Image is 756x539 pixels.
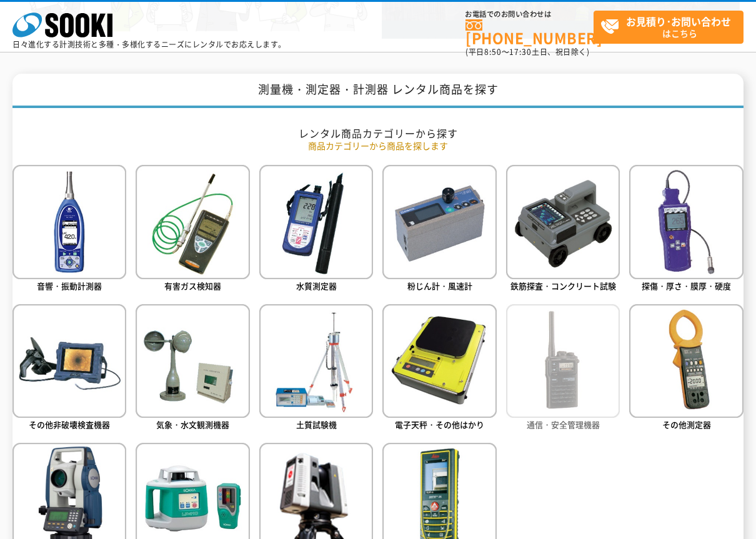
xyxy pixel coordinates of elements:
[164,280,221,292] span: 有害ガス検知器
[395,418,484,430] span: 電子天秤・その他はかり
[382,165,496,294] a: 粉じん計・風速計
[629,304,743,433] a: その他測定器
[259,304,373,418] img: 土質試験機
[12,304,126,433] a: その他非破壊検査機器
[407,280,472,292] span: 粉じん計・風速計
[136,304,249,433] a: 気象・水文観測機器
[629,304,743,418] img: その他測定器
[506,165,620,279] img: 鉄筋探査・コンクリート試験
[465,46,589,57] span: (平日 ～ 土日、祝日除く)
[509,46,532,57] span: 17:30
[37,280,102,292] span: 音響・振動計測器
[156,418,229,430] span: 気象・水文観測機器
[600,11,743,42] span: はこちら
[12,41,286,48] p: 日々進化する計測技術と多種・多様化するニーズにレンタルでお応えします。
[12,304,126,418] img: その他非破壊検査機器
[12,165,126,279] img: 音響・振動計測器
[662,418,711,430] span: その他測定器
[506,304,620,433] a: 通信・安全管理機器
[259,165,373,279] img: 水質測定器
[382,304,496,433] a: 電子天秤・その他はかり
[527,418,600,430] span: 通信・安全管理機器
[506,165,620,294] a: 鉄筋探査・コンクリート試験
[629,165,743,294] a: 探傷・厚さ・膜厚・硬度
[12,165,126,294] a: 音響・振動計測器
[296,280,337,292] span: 水質測定器
[506,304,620,418] img: 通信・安全管理機器
[259,304,373,433] a: 土質試験機
[465,11,594,18] span: お電話でのお問い合わせは
[136,304,249,418] img: 気象・水文観測機器
[12,139,744,152] p: 商品カテゴリーから商品を探します
[136,165,249,294] a: 有害ガス検知器
[626,14,731,29] strong: お見積り･お問い合わせ
[12,74,744,108] h1: 測量機・測定器・計測器 レンタル商品を探す
[629,165,743,279] img: 探傷・厚さ・膜厚・硬度
[484,46,502,57] span: 8:50
[296,418,337,430] span: 土質試験機
[12,127,744,140] h2: レンタル商品カテゴリーから探す
[259,165,373,294] a: 水質測定器
[136,165,249,279] img: 有害ガス検知器
[382,165,496,279] img: 粉じん計・風速計
[382,304,496,418] img: 電子天秤・その他はかり
[594,11,744,44] a: お見積り･お問い合わせはこちら
[642,280,731,292] span: 探傷・厚さ・膜厚・硬度
[29,418,110,430] span: その他非破壊検査機器
[465,19,594,45] a: [PHONE_NUMBER]
[510,280,616,292] span: 鉄筋探査・コンクリート試験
